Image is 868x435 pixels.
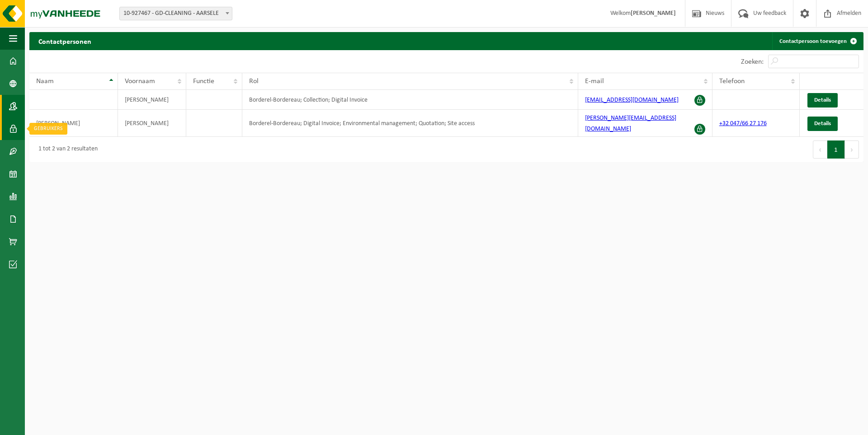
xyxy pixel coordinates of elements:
a: [EMAIL_ADDRESS][DOMAIN_NAME] [585,97,679,103]
label: Zoeken: [741,58,764,65]
span: Rol [249,78,259,85]
span: Functie [193,78,214,85]
span: Telefoon [719,78,745,85]
span: E-mail [585,78,604,85]
strong: [PERSON_NAME] [631,10,676,17]
a: Details [807,93,838,108]
a: Contactpersoon toevoegen [772,32,863,50]
td: [PERSON_NAME] [118,90,187,110]
span: Voornaam [125,78,155,85]
span: Naam [36,78,54,85]
button: 1 [827,140,845,159]
h2: Contactpersonen [29,32,100,50]
td: [PERSON_NAME] [118,110,187,137]
td: Borderel-Bordereau; Digital Invoice; Environmental management; Quotation; Site access [242,110,578,137]
td: Borderel-Bordereau; Collection; Digital Invoice [242,90,578,110]
span: Details [814,97,831,103]
span: 10-927467 - GD-CLEANING - AARSELE [119,7,232,20]
span: Details [814,121,831,126]
button: Next [845,140,859,159]
a: [PERSON_NAME][EMAIL_ADDRESS][DOMAIN_NAME] [585,115,676,132]
a: Details [807,117,838,131]
button: Previous [813,140,827,159]
div: 1 tot 2 van 2 resultaten [34,141,98,158]
a: +32 047/66 27 176 [719,120,767,127]
span: 10-927467 - GD-CLEANING - AARSELE [120,7,232,20]
td: [PERSON_NAME] [29,110,118,137]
